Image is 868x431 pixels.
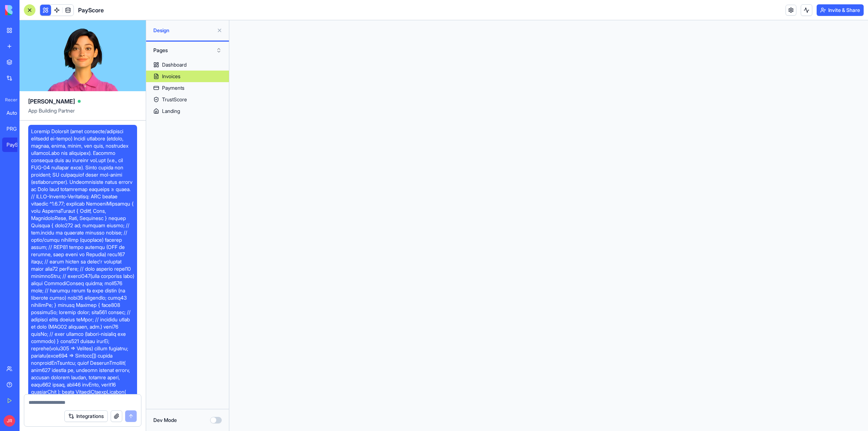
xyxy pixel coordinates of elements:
span: App Building Partner [28,107,137,120]
a: Dashboard [146,59,229,71]
div: TrustScore [162,96,187,103]
span: [PERSON_NAME] [28,97,75,106]
button: Invite & Share [817,4,864,16]
a: Automation Fuel - Usage & Billing [2,106,31,120]
a: TrustScore [146,94,229,105]
a: Invoices [146,71,229,82]
a: Payments [146,82,229,94]
div: Invoices [162,73,180,80]
span: Design [153,27,214,34]
button: Pages [150,45,225,56]
span: PayScore [78,6,104,14]
label: Dev Mode [153,417,177,424]
div: PRG Educational Substitute Management [7,125,27,132]
span: Recent [2,97,17,103]
div: PayScore [7,141,27,148]
div: Dashboard [162,61,187,68]
a: PayScore [2,138,31,152]
div: Automation Fuel - Usage & Billing [7,109,27,117]
a: Landing [146,105,229,117]
img: logo [5,5,50,15]
span: JR [4,415,15,427]
button: Integrations [64,410,108,422]
div: Landing [162,107,180,115]
div: Payments [162,84,184,92]
a: PRG Educational Substitute Management [2,122,31,136]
